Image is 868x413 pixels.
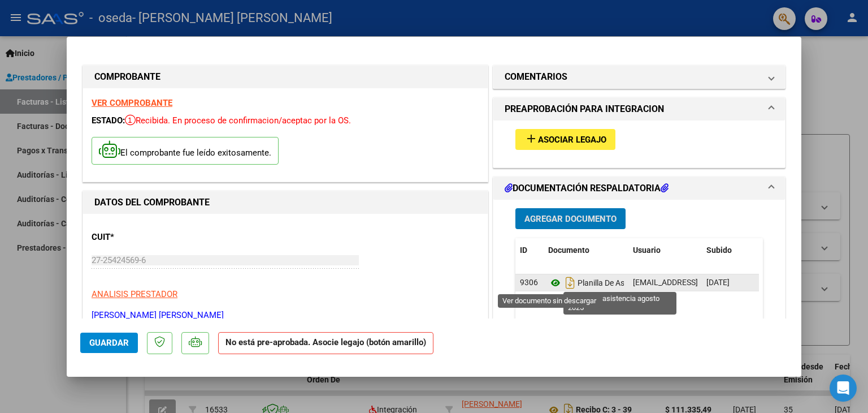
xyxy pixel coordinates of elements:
[544,238,628,263] datatable-header-cell: Documento
[524,132,538,145] mat-icon: add
[92,309,479,322] p: [PERSON_NAME] [PERSON_NAME]
[520,246,527,255] span: ID
[92,231,208,244] p: CUIT
[493,66,785,88] mat-expansion-panel-header: COMENTARIOS
[538,135,606,145] span: Asociar Legajo
[706,246,732,255] span: Subido
[92,98,172,108] a: VER COMPROBANTE
[628,238,702,263] datatable-header-cell: Usuario
[94,197,210,208] strong: DATOS DEL COMPROBANTE
[92,137,279,165] p: El comprobante fue leído exitosamente.
[493,121,785,167] div: PREAPROBACIÓN PARA INTEGRACION
[493,98,785,121] mat-expansion-panel-header: PREAPROBACIÓN PARA INTEGRACION
[515,129,615,150] button: Asociar Legajo
[94,71,160,82] strong: COMPROBANTE
[515,208,626,229] button: Agregar Documento
[758,238,815,263] datatable-header-cell: Acción
[493,177,785,200] mat-expansion-panel-header: DOCUMENTACIÓN RESPALDATORIA
[830,375,857,402] div: Open Intercom Messenger
[520,278,538,287] span: 9306
[633,278,824,287] span: [EMAIL_ADDRESS][DOMAIN_NAME] - [PERSON_NAME]
[505,102,664,116] h1: PREAPROBACIÓN PARA INTEGRACION
[706,278,730,287] span: [DATE]
[563,274,578,292] i: Descargar documento
[125,115,351,126] span: Recibida. En proceso de confirmacion/aceptac por la OS.
[505,182,669,195] h1: DOCUMENTACIÓN RESPALDATORIA
[89,338,129,348] span: Guardar
[92,289,177,299] span: ANALISIS PRESTADOR
[548,278,698,287] span: Planilla De Asistencia Agosto 2025
[548,246,589,255] span: Documento
[702,238,758,263] datatable-header-cell: Subido
[633,246,661,255] span: Usuario
[92,115,125,126] span: ESTADO:
[515,238,544,263] datatable-header-cell: ID
[505,70,567,84] h1: COMENTARIOS
[524,214,617,224] span: Agregar Documento
[218,332,433,354] strong: No está pre-aprobada. Asocie legajo (botón amarillo)
[80,333,138,353] button: Guardar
